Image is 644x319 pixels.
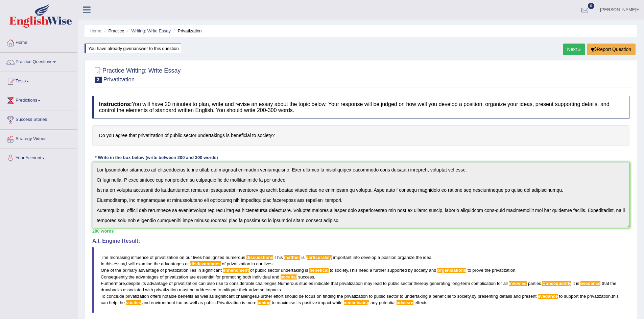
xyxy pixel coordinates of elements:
span: Possible spelling mistake found. (did you mean: eve dance) [580,281,600,286]
span: the [115,268,121,273]
span: associated [123,287,144,292]
span: to [383,281,387,286]
span: as [209,294,214,299]
span: must [179,287,188,292]
span: Possible spelling mistake found. (did you mean: organisations) [437,268,466,273]
span: the [119,300,125,305]
span: in [252,261,255,266]
span: Possible spelling mistake found. (did you mean: among) [258,300,270,305]
span: public [374,294,385,299]
span: Increasing [110,255,130,260]
span: primary [122,268,137,273]
span: well [200,294,208,299]
span: has [203,255,210,260]
span: lives [193,255,202,260]
span: that [602,281,609,286]
span: privatization [227,261,250,266]
span: privatization [492,268,515,273]
div: You have already given answer to this question [85,44,181,53]
span: Possible spelling mistake found. (did you mean: matter) [284,255,300,260]
span: rise [216,281,223,286]
span: thereby [413,281,428,286]
span: society [335,268,348,273]
span: Further [258,294,272,299]
span: help [109,300,118,305]
span: the [128,274,135,280]
span: may [364,281,373,286]
span: Furthermore [101,281,125,286]
span: Possible spelling mistake found. (did you mean: Consequently) [542,281,571,286]
span: sector [401,281,412,286]
span: to [559,294,563,299]
span: to [369,294,373,299]
span: our [256,261,263,266]
span: that [331,281,338,286]
span: to [400,294,403,299]
span: undertaking [281,268,304,273]
span: will [128,261,135,266]
blockquote: . , . , . . . , . , . , - . , . . , , . . [92,247,629,313]
span: conclude [106,294,124,299]
span: while [332,300,342,305]
span: Possible typo: you repeated a whitespace (did you mean: ) [297,274,298,280]
span: In [101,261,104,266]
span: more [246,300,257,305]
span: potential [379,300,396,305]
span: any [371,300,378,305]
span: to [330,268,333,273]
span: privatization [125,294,149,299]
span: generating [429,281,450,286]
span: its [296,300,301,305]
span: finding [323,294,336,299]
span: 2 [95,77,102,83]
a: Success Stories [0,110,77,127]
span: and [272,274,280,280]
span: focus [305,294,315,299]
span: are [189,274,196,280]
span: of [160,274,164,280]
span: challenges [236,294,257,299]
span: society [457,294,471,299]
span: of [160,268,164,273]
span: impact [318,300,331,305]
span: I [126,261,127,266]
b: Instructions: [99,101,132,107]
span: prove [472,268,483,273]
span: by [472,294,477,299]
span: to [224,281,228,286]
span: a [370,268,372,273]
span: on [180,255,184,260]
a: Your Account [0,149,77,166]
span: by [408,268,413,273]
span: this [612,294,619,299]
span: advantages [136,274,159,280]
span: presenting [478,294,498,299]
span: it [573,281,575,286]
span: is [305,268,308,273]
span: of [110,268,114,273]
span: parties [528,281,541,286]
span: Possible spelling mistake found. (did you mean: enhancement) [223,268,249,273]
span: significant [202,268,222,273]
a: Strategy Videos [0,130,77,147]
span: to [468,268,471,273]
span: public [388,281,399,286]
span: idea [423,255,432,260]
span: both [243,274,251,280]
span: term [461,281,470,286]
span: organize [398,255,414,260]
span: effects [414,300,427,305]
span: Possible spelling mistake found. (did you mean: societal) [281,274,297,280]
span: is [302,255,305,260]
span: to [272,300,276,305]
span: mitigate [222,287,238,292]
span: of [169,281,173,286]
span: despite [126,281,140,286]
span: privatization [344,294,367,299]
span: as [194,294,199,299]
span: indicate [314,281,330,286]
span: undertaking [405,294,428,299]
span: privatization [339,281,363,286]
span: develop [361,255,377,260]
span: their [239,287,247,292]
